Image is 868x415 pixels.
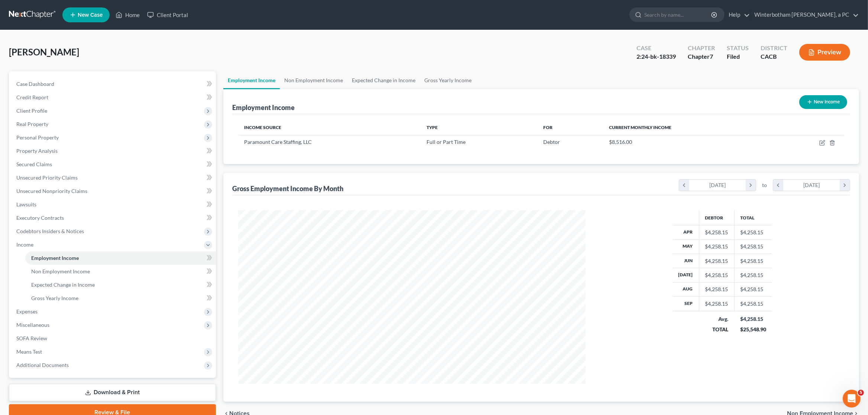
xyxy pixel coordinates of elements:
[10,91,216,104] a: Credit Report
[427,139,466,145] span: Full or Part Time
[734,210,772,225] th: Total
[10,77,216,91] a: Case Dashboard
[637,44,676,52] div: Case
[751,8,859,22] a: Winterbotham [PERSON_NAME], a PC
[280,71,347,89] a: Non Employment Income
[746,180,756,191] i: chevron_right
[783,180,840,191] div: [DATE]
[244,125,281,130] span: Income Source
[223,71,280,89] a: Employment Income
[25,292,216,305] a: Gross Yearly Income
[143,8,192,22] a: Client Portal
[740,315,766,323] div: $4,258.15
[705,257,728,265] div: $4,258.15
[705,229,728,236] div: $4,258.15
[710,53,713,60] span: 7
[16,107,47,114] span: Client Profile
[16,161,52,167] span: Secured Claims
[799,44,850,61] button: Preview
[761,52,787,61] div: CACB
[673,225,699,239] th: Apr
[689,180,746,191] div: [DATE]
[16,148,58,154] span: Property Analysis
[10,184,216,198] a: Unsecured Nonpriority Claims
[705,243,728,250] div: $4,258.15
[734,297,772,311] td: $4,258.15
[25,265,216,278] a: Non Employment Income
[232,103,295,112] div: Employment Income
[705,326,728,333] div: TOTAL
[609,125,671,130] span: Current Monthly Income
[16,174,78,181] span: Unsecured Priority Claims
[10,211,216,225] a: Executory Contracts
[840,180,850,191] i: chevron_right
[244,139,312,145] span: Paramount Care Staffing, LLC
[16,215,64,221] span: Executory Contracts
[31,268,90,274] span: Non Employment Income
[16,362,69,368] span: Additional Documents
[699,210,734,225] th: Debtor
[727,52,749,61] div: Filed
[25,278,216,292] a: Expected Change in Income
[420,71,476,89] a: Gross Yearly Income
[734,268,772,282] td: $4,258.15
[10,198,216,211] a: Lawsuits
[734,239,772,254] td: $4,258.15
[543,125,553,130] span: For
[734,282,772,296] td: $4,258.15
[10,332,216,345] a: SOFA Review
[16,81,54,87] span: Case Dashboard
[78,12,103,18] span: New Case
[725,8,750,22] a: Help
[761,44,787,52] div: District
[799,95,847,109] button: New Income
[762,181,767,189] span: to
[9,46,79,57] span: [PERSON_NAME]
[705,300,728,308] div: $4,258.15
[843,390,861,408] iframe: Intercom live chat
[609,139,632,145] span: $8,516.00
[705,286,728,293] div: $4,258.15
[858,390,864,396] span: 5
[673,239,699,254] th: May
[16,188,87,194] span: Unsecured Nonpriority Claims
[16,228,84,234] span: Codebtors Insiders & Notices
[637,52,676,61] div: 2:24-bk-18339
[16,241,33,248] span: Income
[734,254,772,268] td: $4,258.15
[31,282,95,288] span: Expected Change in Income
[427,125,438,130] span: Type
[673,297,699,311] th: Sep
[673,282,699,296] th: Aug
[644,8,712,22] input: Search by name...
[16,134,59,141] span: Personal Property
[673,268,699,282] th: [DATE]
[688,44,715,52] div: Chapter
[16,335,47,341] span: SOFA Review
[773,180,783,191] i: chevron_left
[740,326,766,333] div: $25,548.90
[688,52,715,61] div: Chapter
[705,315,728,323] div: Avg.
[25,251,216,265] a: Employment Income
[727,44,749,52] div: Status
[16,121,48,127] span: Real Property
[543,139,560,145] span: Debtor
[232,184,343,193] div: Gross Employment Income By Month
[734,225,772,239] td: $4,258.15
[112,8,143,22] a: Home
[31,255,79,261] span: Employment Income
[673,254,699,268] th: Jun
[31,295,78,301] span: Gross Yearly Income
[10,144,216,158] a: Property Analysis
[16,94,48,100] span: Credit Report
[679,180,689,191] i: chevron_left
[16,348,42,355] span: Means Test
[705,271,728,279] div: $4,258.15
[10,158,216,171] a: Secured Claims
[16,308,38,315] span: Expenses
[347,71,420,89] a: Expected Change in Income
[9,384,216,401] a: Download & Print
[16,322,49,328] span: Miscellaneous
[16,201,36,207] span: Lawsuits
